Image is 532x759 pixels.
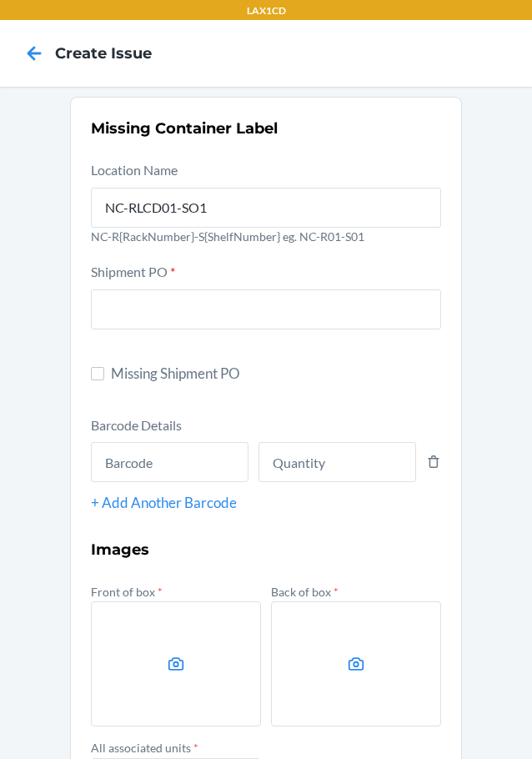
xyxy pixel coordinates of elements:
label: Shipment PO [91,264,175,279]
span: Missing Shipment PO [111,363,441,385]
h3: Images [91,539,441,560]
label: Location Name [91,162,178,178]
h2: Missing Container Label [91,118,441,139]
input: Quantity [258,442,416,482]
div: + Add Another Barcode [91,492,441,514]
label: Back of box [271,585,339,599]
input: Barcode [91,442,248,482]
label: All associated units [91,741,198,755]
input: Missing Shipment PO [91,367,104,380]
p: NC-R{RackNumber}-S{ShelfNumber} eg. NC-R01-S01 [91,228,441,245]
h4: Create Issue [55,43,152,64]
p: LAX1CD [247,3,286,18]
label: Barcode Details [91,417,182,433]
label: Front of box [91,585,163,599]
